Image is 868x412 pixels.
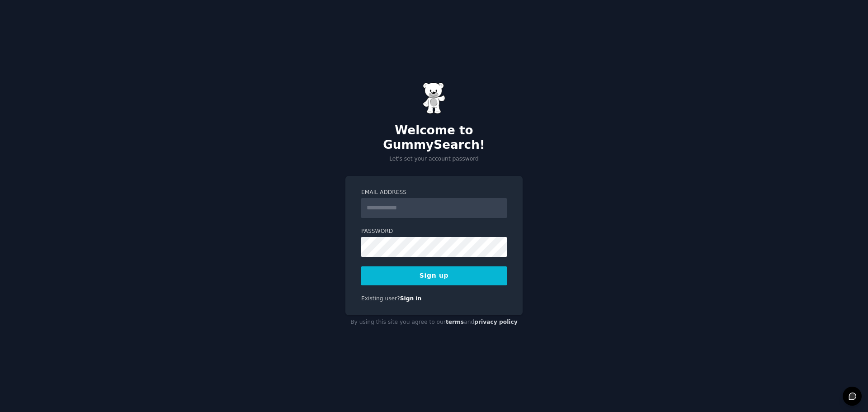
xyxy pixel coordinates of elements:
[423,82,445,114] img: Gummy Bear
[345,123,523,152] h2: Welcome to GummySearch!
[345,155,523,163] p: Let's set your account password
[361,266,507,285] button: Sign up
[361,295,400,302] span: Existing user?
[446,319,464,325] a: terms
[361,227,507,236] label: Password
[474,319,518,325] a: privacy policy
[400,295,422,302] a: Sign in
[361,189,507,197] label: Email Address
[345,315,523,330] div: By using this site you agree to our and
